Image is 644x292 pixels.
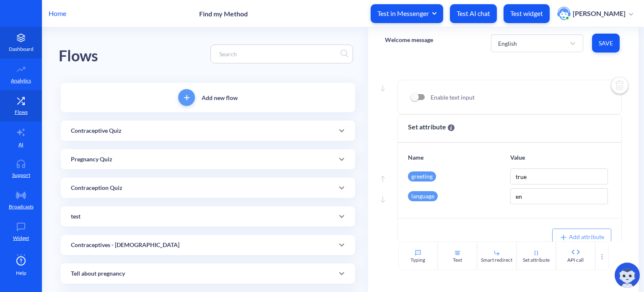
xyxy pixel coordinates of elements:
p: [PERSON_NAME] [573,9,626,18]
p: Test widget [510,9,543,18]
input: none [510,188,608,204]
span: Add attribute [559,233,604,240]
p: Support [12,171,30,179]
div: language [408,191,438,201]
p: Welcome message [385,36,433,44]
div: Tell about pregnancy [61,263,355,284]
button: add [178,89,195,106]
button: Test in Messenger [371,4,443,23]
p: Tell about pregnancy [71,269,125,278]
p: Dashboard [9,45,34,53]
img: copilot-icon.svg [615,263,640,288]
button: Test widget [504,4,550,23]
button: Test AI chat [450,4,497,23]
span: Set attribute [408,122,454,132]
p: Contraceptive Quiz [71,126,122,135]
p: Widget [13,234,29,242]
div: greeting [408,171,436,182]
div: Text [453,256,462,264]
span: Help [16,269,26,277]
button: user photo[PERSON_NAME] [553,6,637,21]
p: Name [408,153,506,162]
div: Typing [410,256,425,264]
p: Pregnancy Quiz [71,155,112,164]
p: AI [18,141,23,148]
div: Contraception Quiz [61,178,355,198]
div: test [61,206,355,226]
p: Test AI chat [457,9,490,18]
div: Set attribute [523,256,550,264]
p: Flows [15,108,28,116]
input: Search [215,49,340,59]
button: Save [592,34,620,53]
div: Contraceptive Quiz [61,121,355,141]
img: delete [610,76,630,96]
input: none [510,168,608,184]
p: Broadcasts [9,203,34,210]
p: Contraception Quiz [71,184,122,192]
p: Value [510,153,608,162]
div: Pregnancy Quiz [61,149,355,169]
span: Save [599,39,613,47]
span: Test in Messenger [377,9,436,18]
div: English [498,39,517,47]
div: API call [567,256,584,264]
p: Find my Method [199,10,248,18]
p: Add new flow [202,93,238,102]
div: Smart redirect [481,256,512,264]
p: Analytics [11,77,31,84]
img: user photo [557,7,571,20]
div: Flows [59,44,98,68]
div: Contraceptives - [DEMOGRAPHIC_DATA] [61,235,355,255]
p: Enable text input [431,93,475,102]
p: test [71,212,80,221]
p: Contraceptives - [DEMOGRAPHIC_DATA] [71,241,179,250]
p: Home [49,8,66,18]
